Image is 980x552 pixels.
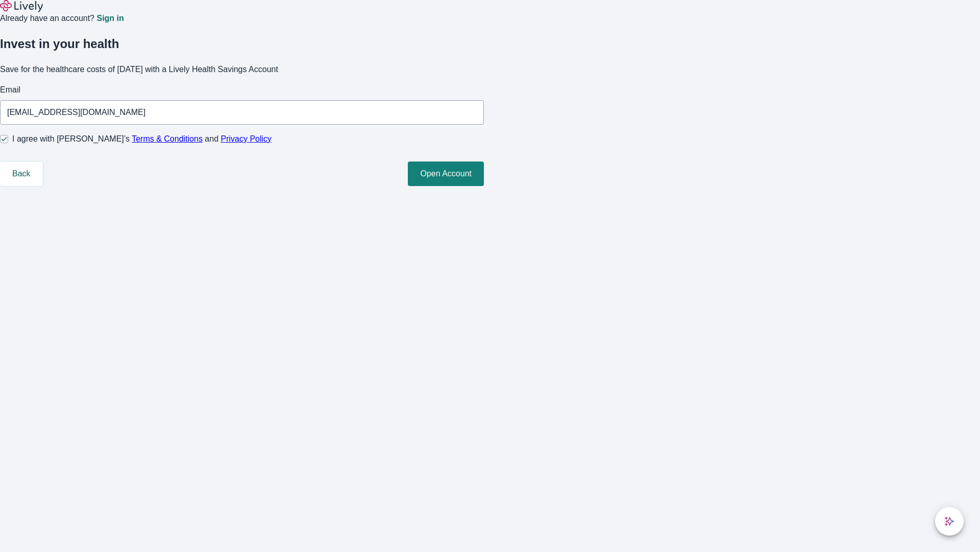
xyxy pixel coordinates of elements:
a: Sign in [96,14,124,22]
a: Privacy Policy [221,134,272,143]
button: Open Account [408,162,484,186]
span: I agree with [PERSON_NAME]’s and [12,133,272,145]
a: Terms & Conditions [132,134,203,143]
svg: Lively AI Assistant [944,516,954,526]
button: chat [935,507,964,536]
